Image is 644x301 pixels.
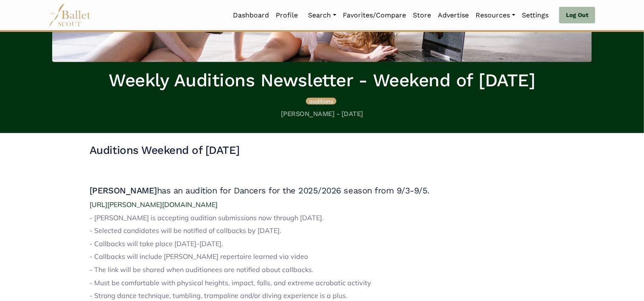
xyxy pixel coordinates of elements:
[435,6,473,24] a: Advertise
[340,6,410,24] a: Favorites/Compare
[90,252,308,261] span: - Callbacks will include [PERSON_NAME] repertoire learned via video
[305,6,340,24] a: Search
[519,6,552,24] a: Settings
[90,265,314,274] span: - The link will be shared when auditionees are notified about callbacks.
[306,97,336,105] a: auditions
[273,6,302,24] a: Profile
[559,7,595,24] a: Log Out
[309,98,333,105] span: auditions
[90,213,324,222] span: - [PERSON_NAME] is accepting audition submissions now through [DATE].
[90,226,281,235] span: - Selected candidates will be notified of callbacks by [DATE].
[90,291,347,300] span: - Strong dance technique, tumbling, trampoline and/or diving experience is a plus.
[52,69,592,92] h1: Weekly Auditions Newsletter - Weekend of [DATE]
[157,185,429,196] span: has an audition for Dancers for the 2025/2026 season from 9/3-9/5.
[473,6,519,24] a: Resources
[90,239,223,248] span: - Callbacks will take place [DATE]-[DATE].
[230,6,273,24] a: Dashboard
[90,200,218,209] a: [URL][PERSON_NAME][DOMAIN_NAME]
[90,143,554,158] h3: Auditions Weekend of [DATE]
[90,278,371,287] span: - Must be comfortable with physical heights, impact, falls, and extreme acrobatic activity
[90,185,554,196] h4: [PERSON_NAME]
[52,110,592,119] h5: [PERSON_NAME] - [DATE]
[410,6,435,24] a: Store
